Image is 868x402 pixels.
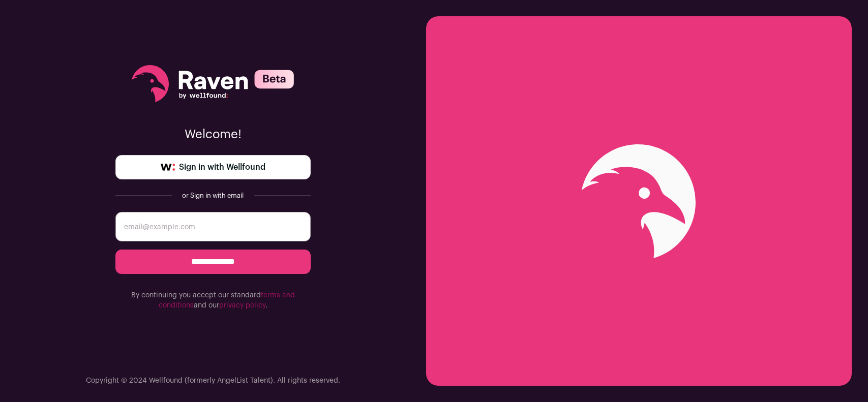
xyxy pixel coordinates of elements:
[115,155,311,179] a: Sign in with Wellfound
[219,302,265,309] a: privacy policy
[179,161,265,173] span: Sign in with Wellfound
[115,212,311,241] input: email@example.com
[161,164,175,171] img: wellfound-symbol-flush-black-fb3c872781a75f747ccb3a119075da62bfe97bd399995f84a933054e44a575c4.png
[115,127,311,143] p: Welcome!
[86,376,340,386] p: Copyright © 2024 Wellfound (formerly AngelList Talent). All rights reserved.
[115,290,311,311] p: By continuing you accept our standard and our .
[181,192,246,200] div: or Sign in with email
